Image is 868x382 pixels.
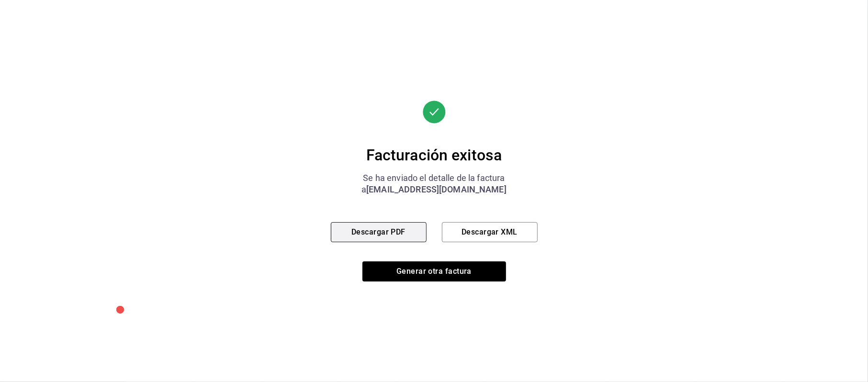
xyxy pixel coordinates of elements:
div: a [331,184,538,195]
div: Se ha enviado el detalle de la factura [331,172,538,184]
button: Descargar XML [442,222,538,242]
span: [EMAIL_ADDRESS][DOMAIN_NAME] [366,184,507,194]
button: Generar otra factura [362,261,506,281]
button: Descargar PDF [331,222,427,242]
div: Facturación exitosa [331,146,538,165]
